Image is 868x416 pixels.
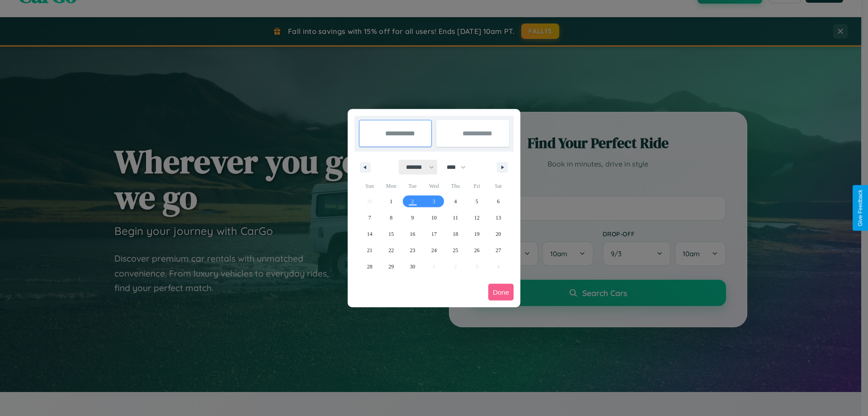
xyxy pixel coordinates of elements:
span: 6 [497,193,500,210]
span: 9 [411,210,414,226]
span: Sat [488,179,509,193]
button: Done [488,284,514,301]
button: 19 [466,226,487,242]
span: 28 [367,258,373,275]
button: 5 [466,193,487,210]
span: 2 [411,193,414,210]
span: 23 [410,242,415,258]
button: 14 [359,226,380,242]
button: 17 [423,226,444,242]
span: Tue [402,179,423,193]
button: 27 [488,242,509,258]
button: 12 [466,210,487,226]
span: 10 [431,210,437,226]
span: Mon [380,179,401,193]
button: 13 [488,210,509,226]
span: 13 [495,210,501,226]
span: 5 [476,193,478,210]
button: 26 [466,242,487,258]
button: 4 [445,193,466,210]
button: 24 [423,242,444,258]
button: 15 [380,226,401,242]
span: 25 [453,242,458,258]
button: 28 [359,258,380,275]
span: Fri [466,179,487,193]
span: 4 [454,193,457,210]
span: 3 [433,193,435,210]
span: 16 [410,226,415,242]
span: 7 [368,210,371,226]
div: Give Feedback [857,190,863,226]
button: 21 [359,242,380,258]
span: Sun [359,179,380,193]
button: 29 [380,258,401,275]
span: 21 [367,242,373,258]
span: 8 [390,210,392,226]
button: 22 [380,242,401,258]
button: 10 [423,210,444,226]
button: 16 [402,226,423,242]
button: 6 [488,193,509,210]
span: Wed [423,179,444,193]
span: 12 [474,210,480,226]
button: 3 [423,193,444,210]
span: 29 [388,258,394,275]
button: 18 [445,226,466,242]
button: 9 [402,210,423,226]
button: 25 [445,242,466,258]
span: 20 [495,226,501,242]
span: 24 [431,242,437,258]
span: 30 [410,258,415,275]
button: 8 [380,210,401,226]
span: 17 [431,226,437,242]
span: 19 [474,226,480,242]
button: 1 [380,193,401,210]
span: 27 [495,242,501,258]
span: 18 [453,226,458,242]
span: 15 [388,226,394,242]
button: 23 [402,242,423,258]
button: 7 [359,210,380,226]
span: Thu [445,179,466,193]
span: 14 [367,226,373,242]
button: 20 [488,226,509,242]
button: 2 [402,193,423,210]
button: 30 [402,258,423,275]
button: 11 [445,210,466,226]
span: 11 [453,210,458,226]
span: 22 [388,242,394,258]
span: 1 [390,193,392,210]
span: 26 [474,242,480,258]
